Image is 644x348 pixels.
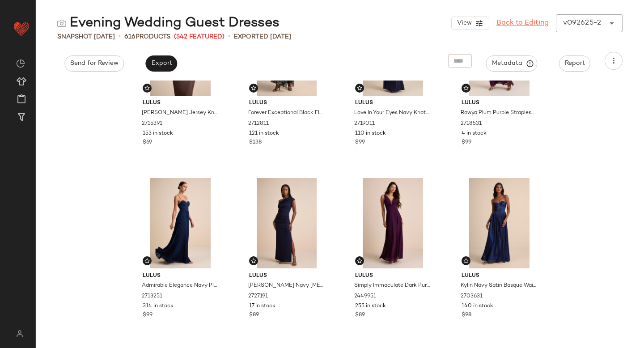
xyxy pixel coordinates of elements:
a: Back to Editing [496,18,549,29]
span: $99 [462,139,471,147]
span: Love In Your Eyes Navy Knotted Mermaid Maxi Dress [354,109,430,117]
span: $89 [249,311,259,319]
span: Lulus [462,99,537,107]
img: svg%3e [11,330,28,337]
img: 2449951_2_02_front_Retakes_2025-09-18.jpg [348,178,438,268]
span: Simply Immaculate Dark Purple Backless Maxi Dress [354,282,430,290]
span: Lulus [462,272,537,280]
span: [PERSON_NAME] Navy [MEDICAL_DATA] Maxi Dress [248,282,324,290]
span: Send for Review [70,60,119,67]
span: 2715391 [142,120,162,128]
span: View [456,20,471,27]
span: Metadata [491,59,532,68]
span: 2713251 [142,293,162,301]
button: Metadata [486,55,538,72]
span: 2703631 [461,293,483,301]
img: heart_red.DM2ytmEG.svg [13,20,30,38]
span: Rawya Plum Purple Strapless Maxi Dress and Scarf Set [461,109,536,117]
span: Lulus [143,272,218,280]
span: $69 [143,139,152,147]
span: [PERSON_NAME] Jersey Knit Ruched Bodycon Maxi Dress [142,109,217,117]
span: Report [564,60,585,67]
span: 314 in stock [143,302,174,310]
span: Lulus [355,272,431,280]
p: Exported [DATE] [234,32,291,42]
img: svg%3e [463,85,469,91]
span: Lulus [249,99,325,107]
img: svg%3e [463,258,469,263]
img: svg%3e [357,258,362,263]
img: 2703631_02_front_2025-07-28.jpg [454,178,544,268]
button: View [451,17,489,30]
span: (542 Featured) [174,32,225,42]
span: $138 [249,139,262,147]
span: • [228,31,230,42]
img: svg%3e [144,258,150,263]
span: 110 in stock [355,130,386,138]
span: 616 [124,34,136,40]
span: 2719011 [354,120,375,128]
img: svg%3e [57,19,66,28]
img: 2713251_01_hero_2025-08-04.jpg [136,178,225,268]
span: 17 in stock [249,302,275,310]
img: svg%3e [251,258,256,263]
img: svg%3e [16,59,25,68]
div: Evening Wedding Guest Dresses [57,14,280,32]
img: svg%3e [251,85,256,91]
span: Snapshot [DATE] [57,32,115,42]
span: $99 [355,139,365,147]
span: Lulus [249,272,325,280]
button: Report [559,55,590,72]
span: 2712811 [248,120,269,128]
button: Send for Review [64,55,124,72]
div: v092625-2 [563,18,601,29]
img: svg%3e [357,85,362,91]
span: 121 in stock [249,130,279,138]
span: 140 in stock [462,302,493,310]
span: 153 in stock [143,130,173,138]
span: 2727191 [248,293,268,301]
span: • [119,31,121,42]
span: 255 in stock [355,302,386,310]
img: 2727191_02_front_2025-08-25.jpg [242,178,332,268]
span: 2718531 [461,120,482,128]
span: 4 in stock [462,130,487,138]
span: Kylin Navy Satin Basque Waist Maxi Dress [461,282,536,290]
div: Products [124,32,170,42]
span: 2449951 [354,293,376,301]
span: $99 [143,311,153,319]
span: Admirable Elegance Navy Pleated Bustier Maxi Dress [142,282,217,290]
span: $98 [462,311,471,319]
span: $89 [355,311,365,319]
button: Export [145,55,177,72]
img: svg%3e [144,85,150,91]
span: Lulus [355,99,431,107]
span: Lulus [143,99,218,107]
span: Forever Exceptional Black Floral Halter Organza Maxi Dress [248,109,324,117]
span: Export [151,60,172,67]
